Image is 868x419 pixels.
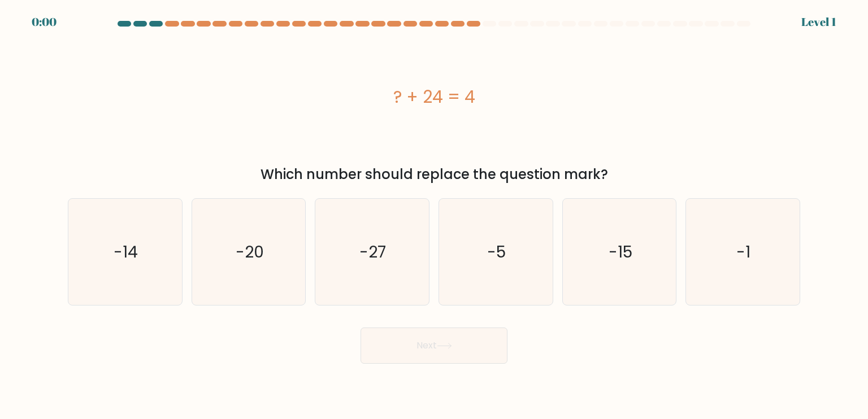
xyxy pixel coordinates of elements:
div: 0:00 [32,14,57,30]
text: -1 [737,240,751,263]
text: -5 [488,240,506,263]
text: -27 [360,240,387,263]
text: -14 [114,240,138,263]
div: Level 1 [801,14,836,30]
div: Which number should replace the question mark? [75,164,793,185]
text: -20 [236,240,264,263]
text: -15 [609,240,632,263]
button: Next [361,328,507,364]
div: ? + 24 = 4 [68,84,800,110]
